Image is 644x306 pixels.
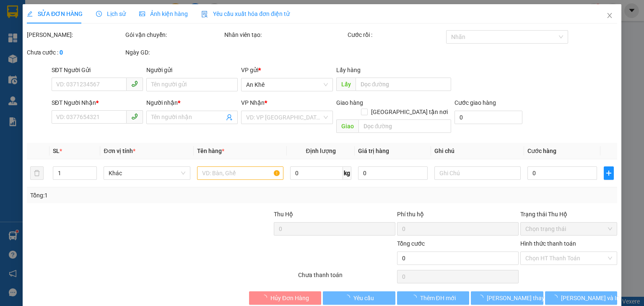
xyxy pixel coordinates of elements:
[598,4,621,28] button: Close
[273,211,293,218] span: Thu Hộ
[552,295,561,301] span: loading
[420,293,455,303] span: Thêm ĐH mới
[146,98,238,107] div: Người nhận
[397,240,425,247] span: Tổng cước
[454,111,522,124] input: Cước giao hàng
[109,167,185,179] span: Khác
[241,99,265,106] span: VP Nhận
[270,293,309,303] span: Hủy Đơn Hàng
[604,170,613,176] span: plus
[358,119,451,133] input: Dọc đường
[348,30,444,39] div: Cước rồi :
[197,166,283,180] input: VD: Bàn, Ghế
[52,65,143,75] div: SĐT Người Gửi
[358,148,389,154] span: Giá trị hàng
[241,65,332,75] div: VP gửi
[246,78,327,91] span: An Khê
[27,30,124,39] div: [PERSON_NAME]:
[27,11,33,17] span: edit
[131,80,138,87] span: phone
[139,11,145,17] span: picture
[125,48,222,57] div: Ngày GD:
[139,10,188,17] span: Ảnh kiện hàng
[336,67,360,73] span: Lấy hàng
[104,148,135,154] span: Đơn vị tính
[306,148,335,154] span: Định lượng
[201,11,208,18] img: icon
[520,240,576,247] label: Hình thức thanh toán
[146,65,238,75] div: Người gửi
[96,11,102,17] span: clock-circle
[527,148,556,154] span: Cước hàng
[30,191,249,200] div: Tổng: 1
[60,49,63,56] b: 0
[561,293,620,303] span: [PERSON_NAME] và In
[297,270,396,285] div: Chưa thanh toán
[454,99,496,106] label: Cước giao hàng
[353,293,374,303] span: Yêu cầu
[27,10,83,17] span: SỬA ĐƠN HÀNG
[226,114,233,121] span: user-add
[131,113,138,120] span: phone
[96,10,126,17] span: Lịch sử
[397,210,519,222] div: Phí thu hộ
[201,10,290,17] span: Yêu cầu xuất hóa đơn điện tử
[125,30,222,39] div: Gói vận chuyển:
[368,107,451,117] span: [GEOGRAPHIC_DATA] tận nơi
[27,48,124,57] div: Chưa cước :
[487,293,554,303] span: [PERSON_NAME] thay đổi
[471,291,543,305] button: [PERSON_NAME] thay đổi
[606,12,613,19] span: close
[545,291,618,305] button: [PERSON_NAME] và In
[52,98,143,107] div: SĐT Người Nhận
[336,99,363,106] span: Giao hàng
[344,295,353,301] span: loading
[478,295,487,301] span: loading
[336,78,355,91] span: Lấy
[30,166,44,180] button: delete
[431,143,524,159] th: Ghi chú
[224,30,346,39] div: Nhân viên tạo:
[434,166,521,180] input: Ghi Chú
[53,148,60,154] span: SL
[355,78,451,91] input: Dọc đường
[336,119,358,133] span: Giao
[397,291,470,305] button: Thêm ĐH mới
[604,166,614,180] button: plus
[323,291,395,305] button: Yêu cầu
[343,166,351,180] span: kg
[261,295,270,301] span: loading
[249,291,322,305] button: Hủy Đơn Hàng
[197,148,224,154] span: Tên hàng
[520,210,617,219] div: Trạng thái Thu Hộ
[525,223,612,235] span: Chọn trạng thái
[410,295,420,301] span: loading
